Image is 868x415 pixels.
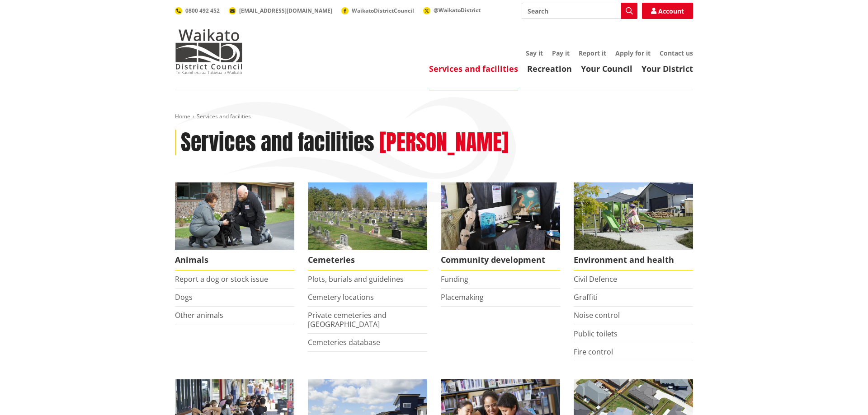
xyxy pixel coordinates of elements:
a: Plots, burials and guidelines [308,274,404,284]
span: Environment and health [574,250,693,270]
a: Report it [579,49,606,57]
a: Placemaking [441,292,484,302]
img: Waikato District Council - Te Kaunihera aa Takiwaa o Waikato [175,29,243,74]
a: Services and facilities [429,63,518,74]
span: Community development [441,250,560,270]
a: Matariki Travelling Suitcase Art Exhibition Community development [441,182,560,270]
a: Other animals [175,310,223,320]
a: Apply for it [615,49,651,57]
a: Cemeteries database [308,337,380,347]
span: @WaikatoDistrict [434,6,481,14]
a: WaikatoDistrictCouncil [341,7,414,14]
img: Animal Control [175,182,294,250]
span: WaikatoDistrictCouncil [352,7,414,14]
a: Civil Defence [574,274,617,284]
h2: [PERSON_NAME] [379,130,509,156]
a: Say it [526,49,543,57]
a: Funding [441,274,468,284]
a: Account [642,3,693,19]
a: Public toilets [574,329,618,339]
nav: breadcrumb [175,113,693,121]
span: Services and facilities [197,112,251,120]
a: Huntly Cemetery Cemeteries [308,182,427,270]
span: 0800 492 452 [185,7,220,14]
a: @WaikatoDistrict [423,6,481,14]
input: Search input [522,3,637,19]
a: Graffiti [574,292,598,302]
h1: Services and facilities [181,130,374,156]
a: 0800 492 452 [175,7,220,14]
a: Report a dog or stock issue [175,274,268,284]
a: New housing in Pokeno Environment and health [574,182,693,270]
a: Private cemeteries and [GEOGRAPHIC_DATA] [308,310,387,329]
img: New housing in Pokeno [574,182,693,250]
img: Huntly Cemetery [308,182,427,250]
a: Noise control [574,310,620,320]
span: Animals [175,250,294,270]
a: Cemetery locations [308,292,374,302]
a: Recreation [527,63,572,74]
a: Dogs [175,292,193,302]
a: Pay it [552,49,570,57]
a: Home [175,112,190,120]
a: Contact us [660,49,693,57]
a: Fire control [574,347,613,357]
img: Matariki Travelling Suitcase Art Exhibition [441,182,560,250]
span: [EMAIL_ADDRESS][DOMAIN_NAME] [239,7,332,14]
span: Cemeteries [308,250,427,270]
a: Your District [642,63,693,74]
a: [EMAIL_ADDRESS][DOMAIN_NAME] [229,7,332,14]
a: Your Council [581,63,632,74]
a: Waikato District Council Animal Control team Animals [175,182,294,270]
